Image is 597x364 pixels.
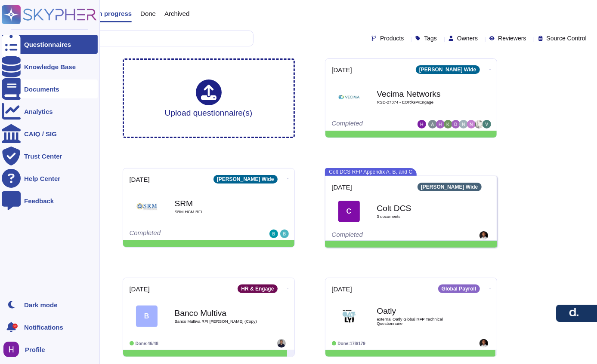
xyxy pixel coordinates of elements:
div: Analytics [24,108,53,115]
div: [PERSON_NAME] Wide [416,65,480,74]
span: Done: 46/48 [136,341,158,346]
div: C [338,201,360,222]
div: Dark mode [24,302,58,308]
img: user [280,229,289,238]
div: Global Payroll [438,284,480,293]
input: Search by keywords [34,31,253,46]
div: Completed [332,120,418,128]
img: user [428,120,437,128]
a: Help Center [2,169,98,188]
a: Feedback [2,191,98,210]
span: Done [140,10,156,17]
a: Trust Center [2,147,98,165]
img: user [444,120,452,128]
img: user [467,120,476,128]
img: Logo [136,196,158,217]
span: [DATE] [332,184,352,190]
div: [PERSON_NAME] Wide [418,183,482,191]
span: Profile [25,346,45,353]
div: Upload questionnaire(s) [165,80,253,117]
b: SRM [175,199,261,208]
div: Feedback [24,198,54,204]
img: user [3,342,19,357]
img: user [418,120,426,128]
div: [PERSON_NAME] Wide [213,175,278,184]
img: user [436,120,445,128]
div: Knowledge Base [24,64,76,70]
img: user [459,120,468,128]
div: Documents [24,86,59,92]
b: Oatly [377,307,463,315]
img: user [452,120,460,128]
div: 9+ [12,324,18,329]
img: Logo [338,86,360,108]
span: Source Control [547,35,587,41]
span: 3 document s [377,214,463,219]
div: HR & Engage [238,284,277,293]
span: RSD-27374 - EOR/GP/Engage [377,100,463,104]
div: CAIQ / SIG [24,131,57,137]
div: Help Center [24,175,60,182]
span: [DATE] [130,286,150,292]
span: Banco Multiva RFI [PERSON_NAME] (Copy) [175,319,261,324]
b: Colt DCS [377,204,463,212]
img: user [479,339,488,348]
span: Notifications [24,324,63,330]
span: Completed [332,231,363,238]
img: user [277,339,286,348]
b: Banco Multiva [175,309,261,317]
span: Reviewers [498,35,526,41]
img: user [475,120,483,128]
span: Archived [164,10,189,17]
div: Questionnaires [24,41,71,48]
button: user [2,340,25,359]
span: In progress [96,10,132,17]
a: CAIQ / SIG [2,124,98,143]
span: Colt DCS RFP Appendix A, B, and C [325,168,417,176]
span: Owners [457,35,478,41]
span: external Oatly Global RFP Technical Questionnaire [377,317,463,325]
span: SRM HCM RFI [175,210,261,214]
a: Analytics [2,102,98,121]
span: [DATE] [130,176,150,183]
a: Documents [2,80,98,98]
div: Completed [130,229,235,238]
img: user [483,120,491,128]
span: [DATE] [332,286,352,292]
span: Done: 178/179 [338,341,366,346]
span: Tags [424,35,437,41]
img: user [269,229,278,238]
b: Vecima Networks [377,90,463,98]
div: Trust Center [24,153,62,159]
img: Logo [338,306,360,327]
span: [DATE] [332,67,352,73]
span: Products [380,35,404,41]
div: B [136,306,158,327]
img: user [479,231,488,240]
a: Questionnaires [2,35,98,54]
a: Knowledge Base [2,57,98,76]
